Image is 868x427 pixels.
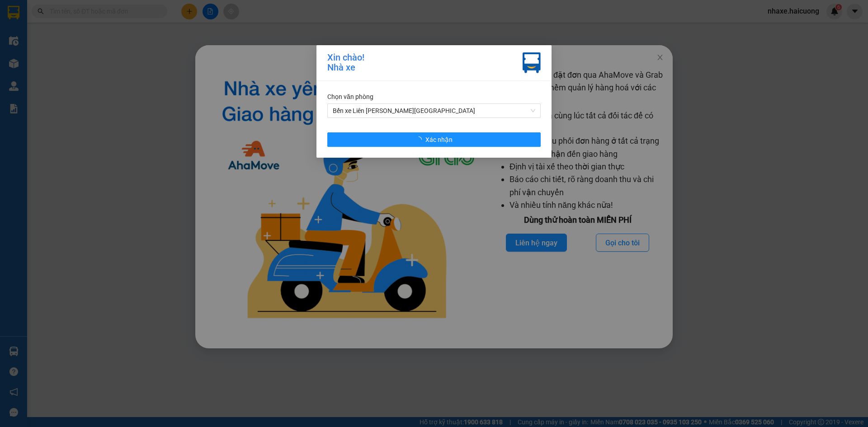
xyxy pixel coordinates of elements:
[327,132,541,147] button: Xác nhận
[523,52,541,73] img: vxr-icon
[327,52,364,73] div: Xin chào! Nhà xe
[425,135,453,145] span: Xác nhận
[333,104,535,117] span: Bến xe Liên tỉnh Đắk Lắk
[415,136,425,143] span: loading
[327,92,541,102] div: Chọn văn phòng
